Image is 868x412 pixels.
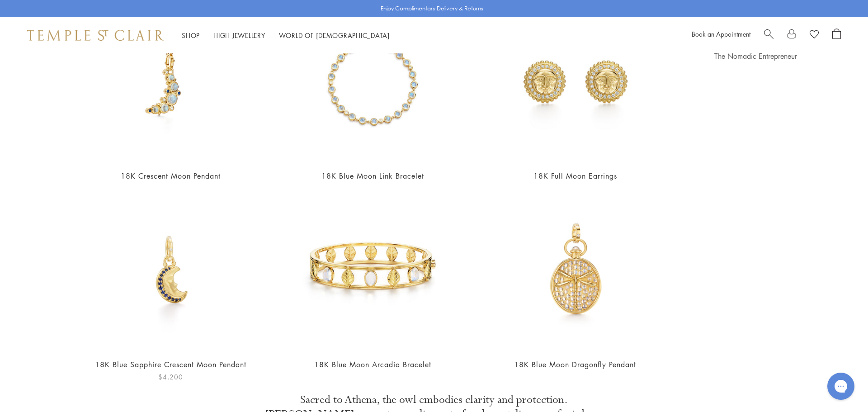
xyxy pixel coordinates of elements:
[158,372,183,382] span: $4,200
[294,194,451,350] img: 18K Blue Moon Arcadia Bracelet
[213,31,265,40] a: High JewelleryHigh Jewellery
[497,194,654,350] img: 18K Blue Moon Dragonfly Pendant
[692,29,750,38] a: Book an Appointment
[497,5,654,162] img: https://cdn.shopify.com/s/files/1/0002/7446/4780/files/E71881-FULLMOON_MAIN_ongrey.jpg?v=1755028990
[514,360,636,369] a: 18K Blue Moon Dragonfly Pendant
[92,5,249,162] img: P34840-BMSPDIS
[810,28,819,42] a: View Wishlist
[823,369,859,403] iframe: Gorgias live chat messenger
[294,5,451,162] img: 18K Blue Moon Link Bracelet
[381,4,483,13] p: Enjoy Complimentary Delivery & Returns
[27,30,164,41] img: Temple St. Clair
[182,30,390,41] nav: Main navigation
[764,28,774,42] a: Search
[182,31,200,40] a: ShopShop
[92,194,249,350] img: 18K Blue Sapphire Crescent Moon Pendant
[279,31,390,40] a: World of [DEMOGRAPHIC_DATA]World of [DEMOGRAPHIC_DATA]
[314,360,431,369] a: 18K Blue Moon Arcadia Bracelet
[121,171,221,181] a: 18K Crescent Moon Pendant
[95,360,246,369] a: 18K Blue Sapphire Crescent Moon Pendant
[832,28,841,42] a: Open Shopping Bag
[533,171,617,181] a: 18K Full Moon Earrings
[321,171,424,181] a: 18K Blue Moon Link Bracelet
[714,51,845,61] a: The Nomadic Entrepreneur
